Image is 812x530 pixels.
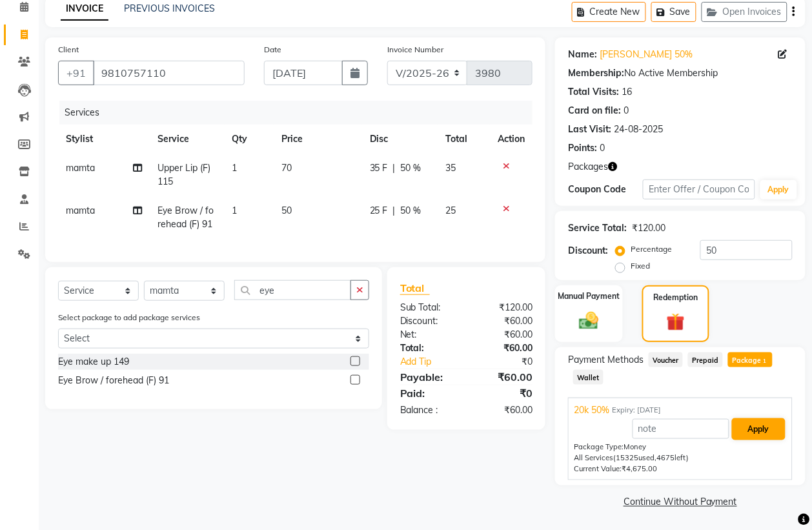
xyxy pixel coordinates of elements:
label: Date [264,44,281,56]
button: Apply [732,418,786,440]
div: 0 [600,141,605,155]
div: Points: [568,141,597,155]
button: Apply [760,180,797,199]
label: Redemption [653,292,698,303]
div: Sub Total: [391,301,467,314]
div: Total: [391,341,467,355]
th: Service [150,125,225,154]
span: 35 F [370,161,388,175]
span: Eye Brow / forehead (F) 91 [157,205,214,230]
span: mamta [66,162,95,174]
div: Service Total: [568,221,627,235]
span: used, left) [613,453,689,462]
span: (15325 [613,453,638,462]
div: 0 [624,104,629,117]
div: ₹60.00 [467,314,543,328]
label: Percentage [631,243,672,255]
div: ₹120.00 [467,301,543,314]
img: _cash.svg [573,310,604,332]
div: ₹0 [479,355,542,369]
span: 35 [445,162,456,174]
label: Fixed [631,260,650,272]
span: | [393,161,396,175]
th: Disc [362,125,438,154]
span: ₹4,675.00 [622,464,657,473]
span: 25 F [370,204,388,218]
a: [PERSON_NAME] 50% [600,48,693,61]
div: Discount: [391,314,467,328]
div: Eye make up 149 [58,355,129,369]
span: 50 % [401,204,421,218]
span: 1 [232,205,238,216]
button: Save [651,2,696,22]
a: Add Tip [391,355,479,369]
div: Net: [391,328,467,341]
th: Total [438,125,490,154]
button: Open Invoices [702,2,787,22]
div: Total Visits: [568,85,619,99]
input: note [633,419,729,439]
div: Paid: [391,385,467,401]
span: | [393,204,396,218]
span: Package [728,352,773,367]
span: 50 [281,205,292,216]
span: Expiry: [DATE] [612,405,661,416]
span: mamta [66,205,95,216]
span: 25 [445,205,456,216]
div: ₹60.00 [467,403,543,417]
span: 1 [232,162,238,174]
label: Select package to add package services [58,312,200,323]
div: ₹60.00 [467,341,543,355]
th: Stylist [58,125,150,154]
div: 24-08-2025 [614,123,663,136]
div: Coupon Code [568,183,643,196]
span: 70 [281,162,292,174]
div: ₹60.00 [467,369,543,385]
input: Enter Offer / Coupon Code [643,179,755,199]
div: Services [59,101,542,125]
div: Balance : [391,403,467,417]
a: Continue Without Payment [558,496,803,509]
span: Payment Methods [568,353,644,367]
div: Payable: [391,369,467,385]
span: 20k 50% [574,403,609,417]
a: PREVIOUS INVOICES [124,3,215,14]
span: Package Type: [574,442,624,451]
div: No Active Membership [568,66,793,80]
label: Manual Payment [558,290,620,302]
th: Qty [225,125,274,154]
div: ₹60.00 [467,328,543,341]
button: +91 [58,61,94,85]
span: Upper Lip (F) 115 [157,162,210,187]
span: 50 % [401,161,421,175]
div: Card on file: [568,104,621,117]
div: Eye Brow / forehead (F) 91 [58,374,169,387]
div: Name: [568,48,597,61]
div: ₹120.00 [632,221,665,235]
span: Voucher [649,352,683,367]
span: Total [400,281,430,295]
span: Prepaid [688,352,723,367]
span: Current Value: [574,464,622,473]
span: All Services [574,453,613,462]
button: Create New [572,2,646,22]
span: Wallet [573,370,604,385]
input: Search or Scan [234,280,351,300]
div: Membership: [568,66,624,80]
span: Money [624,442,646,451]
div: ₹0 [467,385,543,401]
div: 16 [622,85,632,99]
th: Action [490,125,533,154]
span: Packages [568,160,608,174]
span: 1 [761,358,768,365]
span: 4675 [656,453,675,462]
label: Invoice Number [387,44,443,56]
img: _gift.svg [661,311,690,334]
label: Client [58,44,79,56]
div: Last Visit: [568,123,611,136]
input: Search by Name/Mobile/Email/Code [93,61,245,85]
th: Price [274,125,361,154]
div: Discount: [568,244,608,258]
